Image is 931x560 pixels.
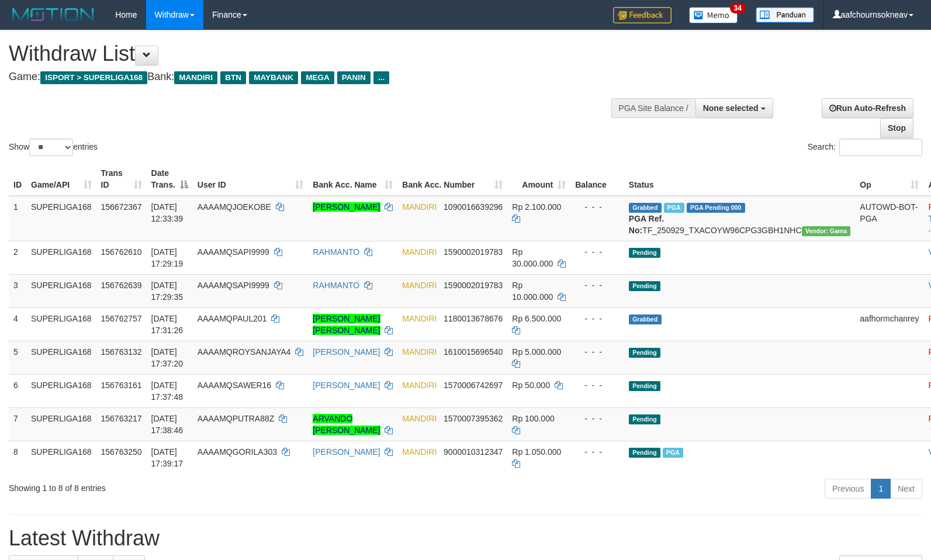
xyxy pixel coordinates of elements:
a: [PERSON_NAME] [313,347,380,357]
div: - - - [575,313,619,324]
div: - - - [575,201,619,213]
th: Status [624,163,855,196]
td: SUPERLIGA168 [26,407,96,441]
th: Trans ID: activate to sort column ascending [96,163,147,196]
td: 8 [9,441,26,474]
b: PGA Ref. No: [629,214,664,235]
img: panduan.png [756,7,814,23]
span: Rp 6.500.000 [512,314,561,323]
span: Vendor URL: https://trx31.1velocity.biz [802,226,851,236]
th: Amount: activate to sort column ascending [507,163,570,196]
div: PGA Site Balance / [611,98,695,118]
td: SUPERLIGA168 [26,374,96,407]
span: 156672367 [101,202,142,212]
span: 156763250 [101,447,142,457]
span: Pending [629,381,660,391]
span: Pending [629,248,660,258]
span: MANDIRI [402,381,437,390]
span: Copy 1570007395362 to clipboard [444,414,503,423]
input: Search: [839,139,922,156]
span: MANDIRI [402,447,437,457]
img: Feedback.jpg [613,7,672,23]
a: Previous [825,479,871,499]
th: Op: activate to sort column ascending [855,163,923,196]
td: 7 [9,407,26,441]
span: [DATE] 17:38:46 [151,414,184,435]
a: Stop [880,118,913,138]
span: Rp 5.000.000 [512,347,561,357]
span: MANDIRI [174,71,217,84]
span: Copy 1590002019783 to clipboard [444,281,503,290]
span: MANDIRI [402,414,437,423]
span: Copy 1570006742697 to clipboard [444,381,503,390]
span: Copy 9000010312347 to clipboard [444,447,503,457]
th: Date Trans.: activate to sort column descending [147,163,193,196]
td: 6 [9,374,26,407]
a: RAHMANTO [313,247,359,257]
span: 156763217 [101,414,142,423]
span: 34 [730,3,746,13]
span: AAAAMQJOEKOBE [198,202,271,212]
th: User ID: activate to sort column ascending [193,163,309,196]
td: SUPERLIGA168 [26,441,96,474]
span: Copy 1180013678676 to clipboard [444,314,503,323]
th: ID [9,163,26,196]
span: MANDIRI [402,347,437,357]
span: Rp 100.000 [512,414,554,423]
img: Button%20Memo.svg [689,7,738,23]
span: Rp 1.050.000 [512,447,561,457]
span: Grabbed [629,314,662,324]
a: [PERSON_NAME] [313,447,380,457]
td: TF_250929_TXACOYW96CPG3GBH1NHC [624,196,855,241]
td: 5 [9,341,26,374]
a: Run Auto-Refresh [822,98,913,118]
span: AAAAMQPUTRA88Z [198,414,274,423]
span: AAAAMQROYSANJAYA4 [198,347,291,357]
th: Bank Acc. Number: activate to sort column ascending [397,163,507,196]
span: MEGA [301,71,334,84]
span: AAAAMQSAPI9999 [198,281,269,290]
img: MOTION_logo.png [9,6,98,23]
td: AUTOWD-BOT-PGA [855,196,923,241]
span: [DATE] 17:29:35 [151,281,184,302]
span: Copy 1590002019783 to clipboard [444,247,503,257]
span: Rp 2.100.000 [512,202,561,212]
span: 156763161 [101,381,142,390]
span: 156762639 [101,281,142,290]
span: MANDIRI [402,247,437,257]
div: Showing 1 to 8 of 8 entries [9,478,379,494]
span: Pending [629,348,660,358]
span: ISPORT > SUPERLIGA168 [40,71,147,84]
span: Grabbed [629,203,662,213]
span: [DATE] 17:39:17 [151,447,184,468]
span: [DATE] 17:37:20 [151,347,184,368]
td: SUPERLIGA168 [26,307,96,341]
span: Marked by aafsengchandara [663,448,683,458]
td: 1 [9,196,26,241]
span: Pending [629,414,660,424]
span: PGA Pending [687,203,745,213]
div: - - - [575,279,619,291]
a: [PERSON_NAME] [PERSON_NAME] [313,314,380,335]
span: MAYBANK [249,71,298,84]
span: 156762757 [101,314,142,323]
span: Copy 1090016639296 to clipboard [444,202,503,212]
span: AAAAMQSAPI9999 [198,247,269,257]
span: [DATE] 17:37:48 [151,381,184,402]
a: [PERSON_NAME] [313,202,380,212]
a: [PERSON_NAME] [313,381,380,390]
td: SUPERLIGA168 [26,341,96,374]
span: Rp 30.000.000 [512,247,553,268]
td: SUPERLIGA168 [26,241,96,274]
button: None selected [695,98,773,118]
td: 3 [9,274,26,307]
td: 2 [9,241,26,274]
span: BTN [220,71,246,84]
a: ARVANDO [PERSON_NAME] [313,414,380,435]
a: RAHMANTO [313,281,359,290]
select: Showentries [29,139,73,156]
span: [DATE] 17:31:26 [151,314,184,335]
span: None selected [703,103,759,113]
h4: Game: Bank: [9,71,609,83]
span: Rp 10.000.000 [512,281,553,302]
